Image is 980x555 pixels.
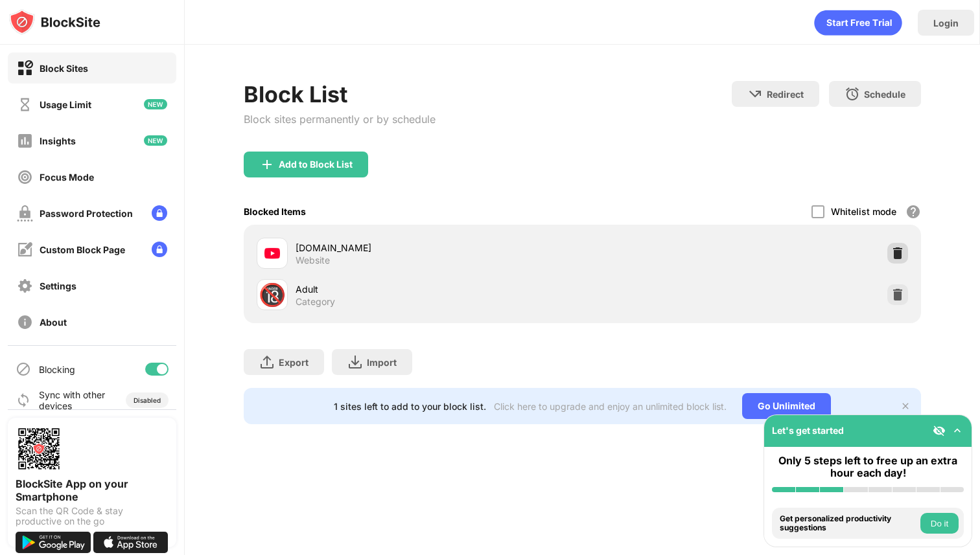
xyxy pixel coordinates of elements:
[296,241,583,255] div: [DOMAIN_NAME]
[17,133,33,149] img: insights-off.svg
[780,514,917,533] div: Get personalized productivity suggestions
[39,364,75,375] div: Blocking
[244,206,306,217] div: Blocked Items
[152,205,167,221] img: lock-menu.svg
[17,314,33,330] img: about-off.svg
[16,425,62,472] img: options-page-qr-code.png
[951,424,964,437] img: omni-setup-toggle.svg
[152,242,167,257] img: lock-menu.svg
[40,172,94,183] div: Focus Mode
[367,357,397,368] div: Import
[17,169,33,185] img: focus-off.svg
[40,135,76,146] div: Insights
[772,425,844,436] div: Let's get started
[831,206,896,217] div: Whitelist mode
[767,89,804,100] div: Redirect
[16,392,31,408] img: sync-icon.svg
[40,63,88,74] div: Block Sites
[920,513,959,534] button: Do it
[17,205,33,221] img: password-protection-off.svg
[334,401,486,412] div: 1 sites left to add to your block list.
[259,282,286,308] div: 🔞
[16,506,169,527] div: Scan the QR Code & stay productive on the go
[864,89,905,100] div: Schedule
[40,208,133,219] div: Password Protection
[9,9,100,35] img: logo-blocksite.svg
[742,393,831,419] div: Go Unlimited
[40,317,67,328] div: About
[244,113,436,126] div: Block sites permanently or by schedule
[17,96,33,113] img: time-usage-off.svg
[279,159,353,170] div: Add to Block List
[900,401,911,411] img: x-button.svg
[17,242,33,258] img: customize-block-page-off.svg
[264,245,280,261] img: favicons
[494,401,727,412] div: Click here to upgrade and enjoy an unlimited block list.
[933,424,946,437] img: eye-not-visible.svg
[40,99,91,110] div: Usage Limit
[40,244,125,255] div: Custom Block Page
[296,296,335,308] div: Category
[16,361,31,377] img: blocking-icon.svg
[40,280,76,291] div: Settings
[144,135,167,146] img: new-icon.svg
[279,357,309,368] div: Export
[16,532,91,553] img: get-it-on-google-play.svg
[17,278,33,294] img: settings-off.svg
[16,477,169,503] div: BlockSite App on your Smartphone
[144,99,167,109] img: new-icon.svg
[244,81,436,108] div: Block List
[814,10,902,36] div: animation
[93,532,169,553] img: download-on-the-app-store.svg
[296,282,583,296] div: Adult
[39,389,106,411] div: Sync with other devices
[296,255,330,266] div: Website
[134,396,161,404] div: Disabled
[933,17,959,28] div: Login
[772,455,964,479] div: Only 5 steps left to free up an extra hour each day!
[17,60,33,76] img: block-on.svg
